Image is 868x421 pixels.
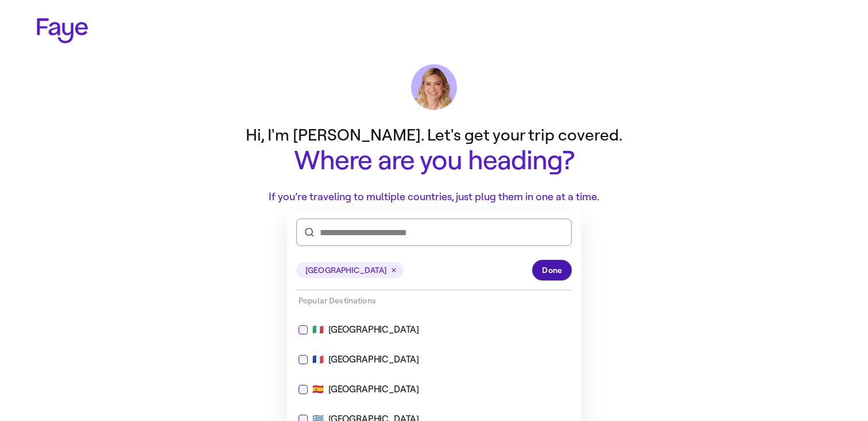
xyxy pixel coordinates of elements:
div: 🇫🇷 [299,353,569,367]
p: If you’re traveling to multiple countries, just plug them in one at a time. [204,189,664,205]
div: [GEOGRAPHIC_DATA] [328,353,419,367]
div: [GEOGRAPHIC_DATA] [328,383,419,396]
div: [GEOGRAPHIC_DATA] [328,323,419,337]
span: Done [542,264,562,276]
button: Done [532,260,572,280]
h1: Where are you heading? [204,146,664,176]
div: 🇪🇸 [299,383,569,396]
p: Hi, I'm [PERSON_NAME]. Let's get your trip covered. [204,124,664,146]
span: [GEOGRAPHIC_DATA] [305,264,386,276]
div: 🇮🇹 [299,323,569,337]
div: Popular Destinations [287,290,581,311]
